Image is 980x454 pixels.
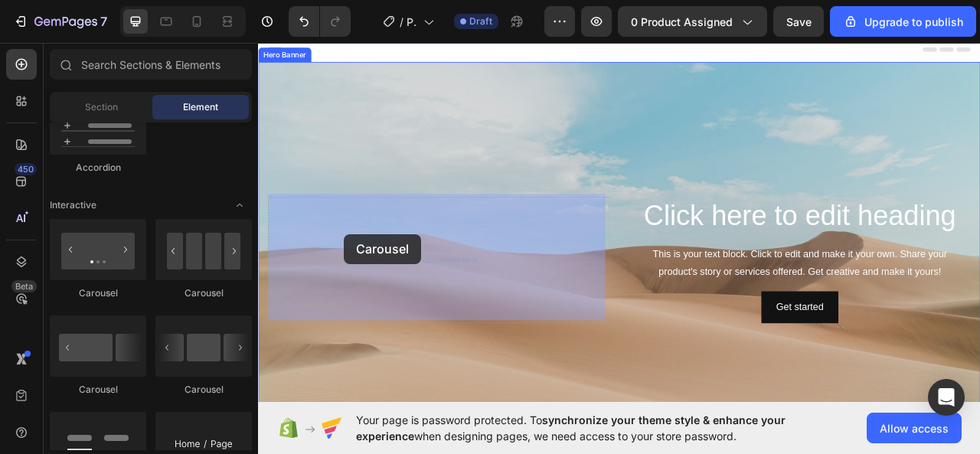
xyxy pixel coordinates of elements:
[880,420,949,436] span: Allow access
[227,193,252,217] span: Toggle open
[830,6,976,37] button: Upgrade to publish
[258,38,980,408] iframe: Design area
[786,15,812,28] span: Save
[356,413,786,443] span: synchronize your theme style & enhance your experience
[867,413,962,443] button: Allow access
[469,15,492,28] span: Draft
[15,163,37,175] div: 450
[407,14,417,30] span: Product Page - [DATE] 13:14:04
[50,198,96,212] span: Interactive
[155,383,252,397] div: Carousel
[400,14,403,30] span: /
[631,14,733,30] span: 0 product assigned
[100,12,107,31] p: 7
[618,6,767,37] button: 0 product assigned
[155,286,252,300] div: Carousel
[289,6,351,37] div: Undo/Redo
[11,280,37,292] div: Beta
[843,14,963,30] div: Upgrade to publish
[50,49,252,80] input: Search Sections & Elements
[183,100,218,114] span: Element
[50,161,146,175] div: Accordion
[50,383,146,397] div: Carousel
[85,100,118,114] span: Section
[6,6,114,37] button: 7
[928,379,965,416] div: Open Intercom Messenger
[50,286,146,300] div: Carousel
[773,6,824,37] button: Save
[356,412,845,444] span: Your page is password protected. To when designing pages, we need access to your store password.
